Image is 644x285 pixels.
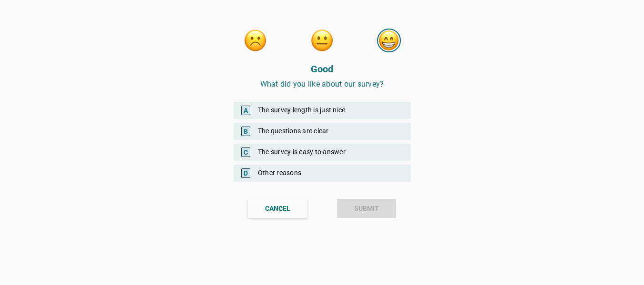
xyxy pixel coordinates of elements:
[241,147,250,157] span: C
[241,168,250,178] span: D
[311,63,334,75] strong: Good
[260,79,384,88] span: What did you like about our survey?
[234,123,411,140] div: The questions are clear
[241,106,250,115] span: A
[234,102,411,119] div: The survey length is just nice
[248,199,307,218] button: CANCEL
[234,165,411,182] div: Other reasons
[265,204,290,214] div: CANCEL
[241,127,250,136] span: B
[234,144,411,161] div: The survey is easy to answer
